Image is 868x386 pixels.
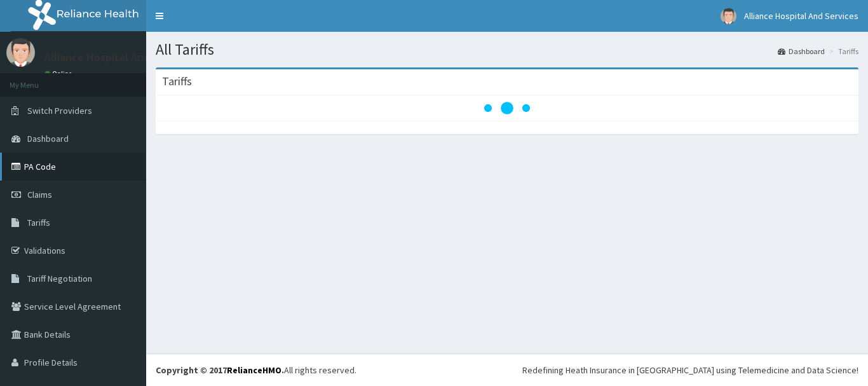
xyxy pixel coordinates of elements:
[156,364,284,376] strong: Copyright © 2017 .
[156,41,858,58] h1: All Tariffs
[27,105,92,116] span: Switch Providers
[6,38,35,67] img: User Image
[522,364,858,376] div: Redefining Heath Insurance in [GEOGRAPHIC_DATA] using Telemedicine and Data Science!
[826,46,858,57] li: Tariffs
[27,273,92,284] span: Tariff Negotiation
[27,133,69,144] span: Dashboard
[721,8,736,24] img: User Image
[482,83,532,134] svg: audio-loading
[44,52,194,63] p: Alliance Hospital And Services
[227,364,281,376] a: RelianceHMO
[778,46,825,57] a: Dashboard
[44,69,75,78] a: Online
[162,76,192,87] h3: Tariffs
[27,217,50,228] span: Tariffs
[146,354,868,386] footer: All rights reserved.
[27,189,52,200] span: Claims
[744,10,858,22] span: Alliance Hospital And Services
